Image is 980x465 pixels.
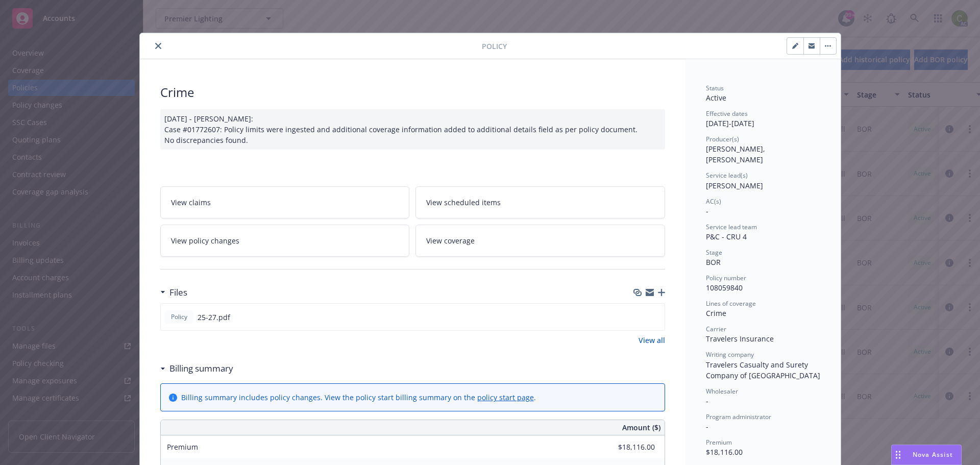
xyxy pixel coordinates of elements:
span: Producer(s) [706,135,739,143]
span: Premium [706,438,732,447]
span: Program administrator [706,412,771,421]
span: Carrier [706,325,726,333]
span: Premium [167,442,198,452]
a: policy start page [477,393,534,402]
div: Crime [706,308,820,319]
div: Files [160,286,187,299]
span: 25-27.pdf [198,312,230,323]
span: P&C - CRU 4 [706,232,747,241]
span: View claims [171,197,211,208]
button: download file [635,312,643,323]
span: BOR [706,257,721,267]
span: - [706,206,708,216]
span: Wholesaler [706,387,738,396]
span: Nova Assist [913,450,953,459]
span: Policy number [706,274,746,282]
div: [DATE] - [DATE] [706,109,820,129]
span: View policy changes [171,235,239,246]
span: - [706,396,708,406]
span: Amount ($) [622,422,660,433]
span: Effective dates [706,109,748,118]
span: View coverage [426,235,475,246]
span: [PERSON_NAME] [706,181,763,190]
span: Policy [482,41,507,52]
div: Crime [160,84,665,101]
span: Service lead(s) [706,171,748,180]
span: - [706,422,708,431]
div: [DATE] - [PERSON_NAME]: Case #01772607: Policy limits were ingested and additional coverage infor... [160,109,665,150]
a: View coverage [415,225,665,257]
span: Lines of coverage [706,299,756,308]
input: 0.00 [595,439,661,455]
span: AC(s) [706,197,721,206]
span: $18,116.00 [706,447,743,457]
div: Billing summary includes policy changes. View the policy start billing summary on the . [181,392,536,403]
div: Drag to move [892,445,904,464]
span: Service lead team [706,223,757,231]
span: Travelers Casualty and Surety Company of [GEOGRAPHIC_DATA] [706,360,820,380]
span: Stage [706,248,722,257]
button: Nova Assist [891,445,962,465]
span: Status [706,84,724,92]
span: [PERSON_NAME], [PERSON_NAME] [706,144,767,164]
h3: Files [169,286,187,299]
span: Policy [169,312,189,322]
button: preview file [651,312,660,323]
span: View scheduled items [426,197,501,208]
h3: Billing summary [169,362,233,375]
a: View scheduled items [415,186,665,218]
span: Writing company [706,350,754,359]
a: View all [639,335,665,346]
a: View claims [160,186,410,218]
span: Travelers Insurance [706,334,774,344]
a: View policy changes [160,225,410,257]
span: Active [706,93,726,103]
div: Billing summary [160,362,233,375]
button: close [152,40,164,52]
span: 108059840 [706,283,743,292]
